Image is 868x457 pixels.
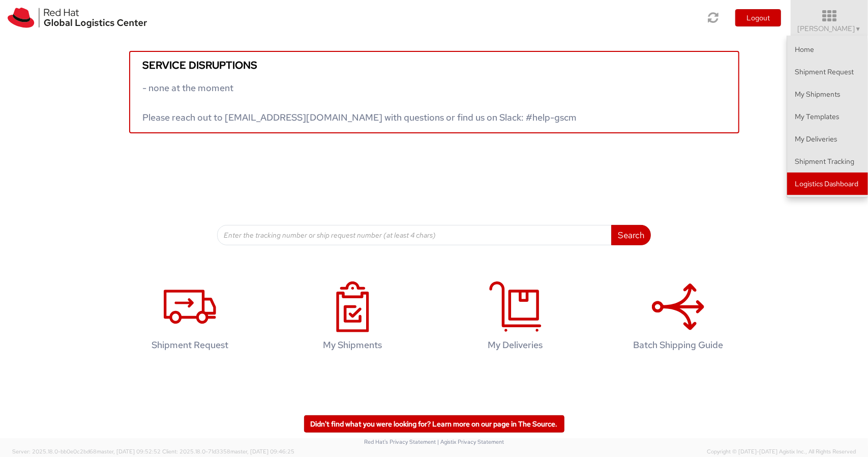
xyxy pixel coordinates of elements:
[787,83,868,105] a: My Shipments
[12,448,161,455] span: Server: 2025.18.0-bb0e0c2bd68
[8,8,147,28] img: rh-logistics-00dfa346123c4ec078e1.svg
[129,51,739,133] a: Service disruptions - none at the moment Please reach out to [EMAIL_ADDRESS][DOMAIN_NAME] with qu...
[787,61,868,83] a: Shipment Request
[798,24,861,33] span: [PERSON_NAME]
[787,38,868,61] a: Home
[304,415,564,433] a: Didn't find what you were looking for? Learn more on our page in The Source.
[143,60,726,71] h5: Service disruptions
[364,438,436,445] a: Red Hat's Privacy Statement
[114,271,266,366] a: Shipment Request
[143,82,577,123] span: - none at the moment Please reach out to [EMAIL_ADDRESS][DOMAIN_NAME] with questions or find us o...
[787,150,868,173] a: Shipment Tracking
[162,448,294,455] span: Client: 2025.18.0-71d3358
[439,271,592,366] a: My Deliveries
[602,271,755,366] a: Batch Shipping Guide
[707,448,856,456] span: Copyright © [DATE]-[DATE] Agistix Inc., All Rights Reserved
[287,340,418,350] h4: My Shipments
[217,225,612,245] input: Enter the tracking number or ship request number (at least 4 chars)
[277,271,429,366] a: My Shipments
[787,128,868,150] a: My Deliveries
[125,340,256,350] h4: Shipment Request
[855,25,861,33] span: ▼
[735,9,781,26] button: Logout
[787,173,868,195] a: Logistics Dashboard
[230,448,294,455] span: master, [DATE] 09:46:25
[97,448,161,455] span: master, [DATE] 09:52:52
[787,105,868,128] a: My Templates
[613,340,744,350] h4: Batch Shipping Guide
[437,438,504,445] a: | Agistix Privacy Statement
[450,340,581,350] h4: My Deliveries
[611,225,651,245] button: Search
